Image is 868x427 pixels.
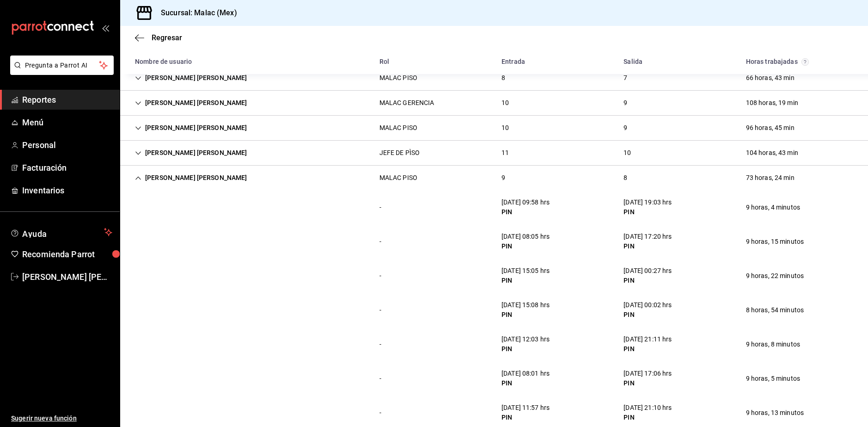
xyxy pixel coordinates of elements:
[494,53,616,70] div: HeadCell
[379,73,417,83] div: MALAC PISO
[623,334,672,344] div: [DATE] 21:11 hrs
[623,344,672,354] div: PIN
[494,399,557,426] div: Cell
[120,190,868,224] div: Row
[379,98,434,108] div: MALAC GERENCIA
[616,53,738,70] div: HeadCell
[739,199,807,216] div: Cell
[379,203,381,212] div: -
[22,271,112,283] span: [PERSON_NAME] [PERSON_NAME]
[128,169,255,186] div: Cell
[494,94,516,111] div: Cell
[616,169,635,186] div: Cell
[623,276,672,285] div: PIN
[120,91,868,116] div: Row
[494,365,557,392] div: Cell
[739,169,802,186] div: Cell
[616,331,679,358] div: Cell
[623,241,672,251] div: PIN
[623,378,672,388] div: PIN
[128,53,372,70] div: HeadCell
[379,340,381,349] div: -
[372,119,425,136] div: Cell
[494,194,557,221] div: Cell
[379,271,381,281] div: -
[623,369,672,378] div: [DATE] 17:06 hrs
[501,241,550,251] div: PIN
[501,413,550,422] div: PIN
[120,166,868,190] div: Row
[379,305,381,315] div: -
[128,94,255,111] div: Cell
[623,300,672,310] div: [DATE] 00:02 hrs
[128,340,142,348] div: Cell
[120,327,868,361] div: Row
[801,58,809,66] svg: El total de horas trabajadas por usuario es el resultado de la suma redondeada del registro de ho...
[501,334,550,344] div: [DATE] 12:03 hrs
[372,169,425,186] div: Cell
[616,228,679,255] div: Cell
[379,374,381,384] div: -
[120,141,868,166] div: Row
[501,276,550,285] div: PIN
[616,297,679,323] div: Cell
[372,144,428,161] div: Cell
[623,232,672,241] div: [DATE] 17:20 hrs
[379,237,381,247] div: -
[128,144,255,161] div: Cell
[616,144,638,161] div: Cell
[22,116,112,129] span: Menú
[501,207,550,217] div: PIN
[22,184,112,197] span: Inventarios
[372,53,494,70] div: HeadCell
[128,119,255,136] div: Cell
[494,331,557,358] div: Cell
[120,66,868,91] div: Row
[372,302,389,319] div: Cell
[616,194,679,221] div: Cell
[616,365,679,392] div: Cell
[501,403,550,413] div: [DATE] 11:57 hrs
[623,207,672,217] div: PIN
[120,259,868,293] div: Row
[10,56,114,75] button: Pregunta a Parrot AI
[739,94,806,111] div: Cell
[494,69,513,87] div: Cell
[372,233,389,250] div: Cell
[494,297,557,323] div: Cell
[616,119,635,136] div: Cell
[128,272,142,279] div: Cell
[135,33,182,42] button: Regresar
[739,370,807,387] div: Cell
[128,409,142,416] div: Cell
[22,227,100,238] span: Ayuda
[501,378,550,388] div: PIN
[501,198,550,207] div: [DATE] 09:58 hrs
[372,404,389,421] div: Cell
[22,93,112,106] span: Reportes
[739,69,802,87] div: Cell
[739,233,812,250] div: Cell
[372,336,389,353] div: Cell
[501,344,550,354] div: PIN
[616,69,635,87] div: Cell
[494,228,557,255] div: Cell
[501,310,550,320] div: PIN
[501,266,550,276] div: [DATE] 15:05 hrs
[128,375,142,382] div: Cell
[153,7,237,19] h3: Sucursal: Malac (Mex)
[623,413,672,422] div: PIN
[739,302,812,319] div: Cell
[128,238,142,245] div: Cell
[616,399,679,426] div: Cell
[616,94,635,111] div: Cell
[128,306,142,314] div: Cell
[152,33,182,42] span: Regresar
[120,224,868,259] div: Row
[128,69,255,87] div: Cell
[623,198,672,207] div: [DATE] 19:03 hrs
[739,53,861,70] div: HeadCell
[372,370,389,387] div: Cell
[25,61,99,70] span: Pregunta a Parrot AI
[120,116,868,141] div: Row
